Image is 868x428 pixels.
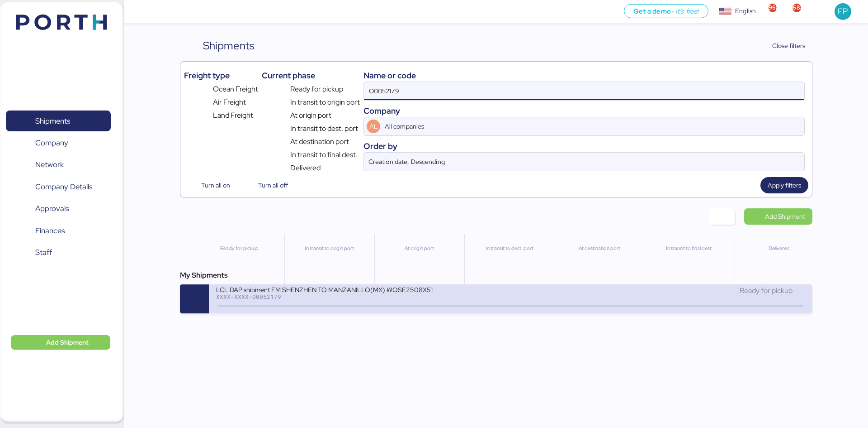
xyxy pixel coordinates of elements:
[6,111,111,131] a: Shipments
[6,154,111,175] a: Network
[6,133,111,154] a: Company
[35,180,92,193] span: Company Details
[201,180,230,191] span: Turn all on
[290,84,343,95] span: Ready for pickup
[6,221,111,241] a: Finances
[6,198,111,219] a: Approvals
[649,245,731,252] div: In transit to final dest.
[35,246,52,259] span: Staff
[369,121,378,131] span: AL
[468,245,550,252] div: In transit to dest. port
[35,202,69,215] span: Approvals
[378,245,460,252] div: At origin port
[35,158,64,171] span: Network
[740,286,793,295] span: Ready for pickup
[744,208,812,225] a: Add Shipment
[130,4,145,19] button: Menu
[383,117,778,135] input: AL
[290,97,360,108] span: In transit to origin port
[290,136,349,147] span: At destination port
[216,293,433,300] div: XXXX-XXXX-O0052179
[184,177,237,193] button: Turn all on
[203,38,255,54] div: Shipments
[258,180,288,191] span: Turn all off
[735,6,756,16] div: English
[288,245,370,252] div: In transit to origin port
[262,69,360,82] div: Current phase
[213,84,258,95] span: Ocean Freight
[213,97,246,108] span: Air Freight
[363,105,805,117] div: Company
[213,110,253,121] span: Land Freight
[6,242,111,263] a: Staff
[35,115,70,128] span: Shipments
[290,163,321,173] span: Delivered
[46,337,89,348] span: Add Shipment
[739,245,821,252] div: Delivered
[768,180,801,191] span: Apply filters
[363,140,805,152] div: Order by
[35,224,65,237] span: Finances
[290,149,358,160] span: In transit to final dest.
[290,123,358,134] span: In transit to dest. port
[772,40,805,51] span: Close filters
[760,177,808,193] button: Apply filters
[559,245,641,252] div: At destination port
[838,5,848,17] span: FP
[363,69,805,82] div: Name or code
[11,335,110,350] button: Add Shipment
[216,285,433,293] div: LCL DAP shipment FM SHENZHEN TO MANZANILLO(MX) WQSE2508X51
[198,245,280,252] div: Ready for pickup
[241,177,295,193] button: Turn all off
[6,177,111,197] a: Company Details
[765,211,805,222] span: Add Shipment
[290,110,331,121] span: At origin port
[35,136,68,149] span: Company
[184,69,258,82] div: Freight type
[180,270,812,281] div: My Shipments
[754,38,812,54] button: Close filters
